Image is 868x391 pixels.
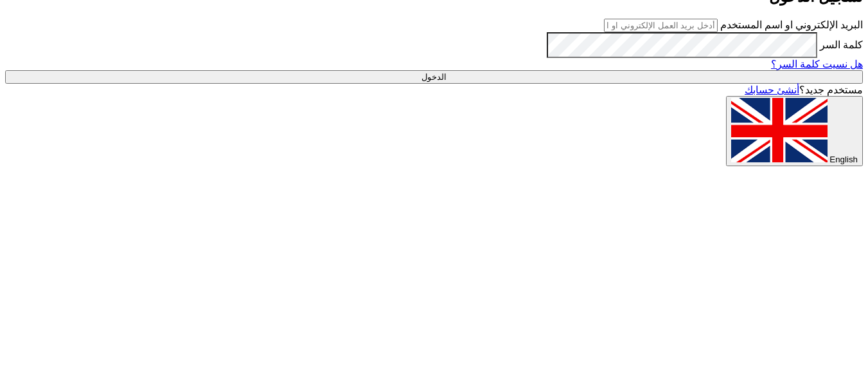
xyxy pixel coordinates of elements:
span: English [829,155,858,164]
a: أنشئ حسابك [745,84,799,95]
input: الدخول [5,70,863,84]
a: هل نسيت كلمة السر؟ [771,59,863,70]
div: مستخدم جديد؟ [5,84,863,96]
label: كلمة السر [820,39,863,50]
img: en-US.png [731,98,828,162]
label: البريد الإلكتروني او اسم المستخدم [720,19,863,30]
button: English [726,96,863,166]
input: أدخل بريد العمل الإلكتروني او اسم المستخدم الخاص بك ... [604,19,718,32]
